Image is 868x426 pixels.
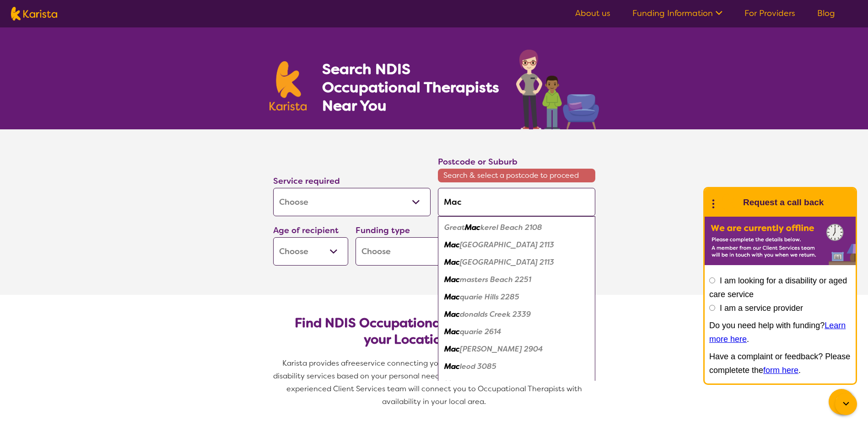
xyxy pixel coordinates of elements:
a: form here [763,366,798,375]
h1: Search NDIS Occupational Therapists Near You [322,60,500,115]
div: Macleod West 3085 [442,375,591,393]
div: Macleod 3085 [442,358,591,375]
label: I am a service provider [720,304,803,313]
em: Mac [444,257,460,267]
h2: Find NDIS Occupational Therapists based on your Location & Needs [280,315,588,348]
img: occupational-therapy [516,49,599,129]
label: I am looking for a disability or aged care service [709,276,847,299]
div: Macarthur 2904 [442,341,591,358]
input: Type [438,188,595,216]
em: Mac [444,362,460,371]
div: Macdonalds Creek 2339 [442,306,591,323]
div: Macquarie Hills 2285 [442,288,591,306]
em: Mac [444,309,460,319]
em: donalds Creek 2339 [460,309,531,319]
div: Great Mackerel Beach 2108 [442,219,591,236]
em: quarie 2614 [460,327,501,336]
button: Channel Menu [829,389,854,415]
label: Postcode or Suburb [438,156,518,167]
em: Mac [444,275,460,284]
h1: Request a call back [743,196,824,209]
em: leod 3085 [460,362,496,371]
p: Have a complaint or feedback? Please completete the . [709,350,851,377]
em: Mac [444,240,460,250]
em: kerel Beach 2108 [480,223,542,232]
img: Karista [719,193,738,212]
em: Mac [444,292,460,302]
em: leod West 3085 [460,379,516,389]
label: Service required [273,176,340,186]
span: free [345,358,360,368]
div: Macmasters Beach 2251 [442,271,591,288]
a: For Providers [744,8,795,19]
a: Funding Information [632,8,722,19]
a: Blog [817,8,835,19]
div: Macquarie Park 2113 [442,254,591,271]
span: Karista provides a [282,358,345,368]
em: quarie Hills 2285 [460,292,519,302]
img: Karista offline chat form to request call back [705,217,856,265]
span: Search & select a postcode to proceed [438,169,595,182]
em: Great [444,223,465,232]
em: masters Beach 2251 [460,275,531,284]
div: Macquarie 2614 [442,323,591,341]
em: Mac [465,223,480,232]
img: Karista logo [270,61,307,111]
img: Karista logo [11,7,57,21]
p: Do you need help with funding? . [709,319,851,346]
em: [GEOGRAPHIC_DATA] 2113 [460,240,554,250]
em: Mac [444,327,460,336]
em: [PERSON_NAME] 2904 [460,344,543,354]
div: Macquarie Centre 2113 [442,236,591,254]
label: Age of recipient [273,225,339,236]
a: About us [575,8,610,19]
span: service connecting you with Occupational Therapists and other disability services based on your p... [273,358,597,406]
label: Funding type [356,225,410,236]
em: [GEOGRAPHIC_DATA] 2113 [460,257,554,267]
em: Mac [444,379,460,389]
em: Mac [444,344,460,354]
